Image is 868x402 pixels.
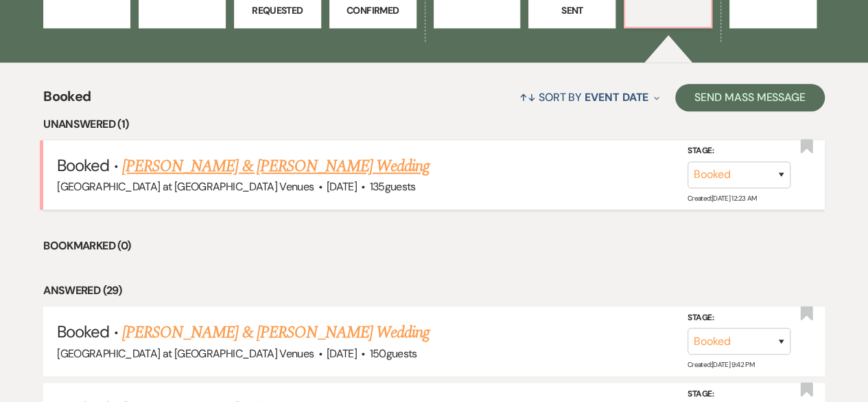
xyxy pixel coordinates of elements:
[43,86,91,115] span: Booked
[519,90,536,104] span: ↑↓
[43,282,825,300] li: Answered (29)
[57,179,314,194] span: [GEOGRAPHIC_DATA] at [GEOGRAPHIC_DATA] Venues
[43,237,825,255] li: Bookmarked (0)
[122,154,430,179] a: [PERSON_NAME] & [PERSON_NAME] Wedding
[43,115,825,133] li: Unanswered (1)
[675,84,825,111] button: Send Mass Message
[688,194,756,203] span: Created: [DATE] 12:23 AM
[688,311,790,326] label: Stage:
[688,360,754,369] span: Created: [DATE] 9:42 PM
[327,179,357,194] span: [DATE]
[122,320,430,345] a: [PERSON_NAME] & [PERSON_NAME] Wedding
[514,79,665,115] button: Sort By Event Date
[585,90,648,104] span: Event Date
[688,387,790,402] label: Stage:
[369,346,417,361] span: 150 guests
[369,179,415,194] span: 135 guests
[57,346,314,361] span: [GEOGRAPHIC_DATA] at [GEOGRAPHIC_DATA] Venues
[688,144,790,159] label: Stage:
[57,155,109,176] span: Booked
[327,346,357,361] span: [DATE]
[57,321,109,342] span: Booked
